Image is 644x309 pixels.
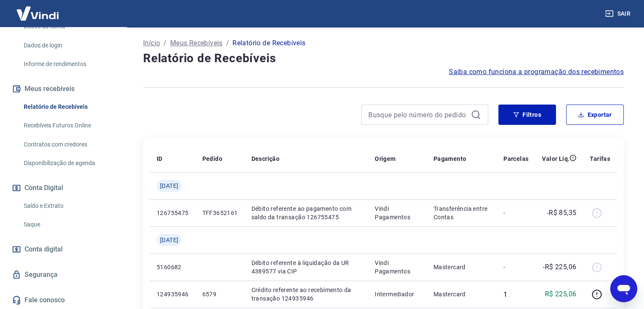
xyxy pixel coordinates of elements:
[157,209,189,217] p: 126755475
[163,38,166,48] p: /
[20,98,116,116] a: Relatório de Recebíveis
[434,204,490,221] p: Transferência entre Contas
[368,108,467,121] input: Busque pelo número do pedido
[603,6,634,22] button: Sair
[503,209,528,217] p: -
[20,117,116,134] a: Recebíveis Futuros Online
[10,179,116,197] button: Conta Digital
[375,154,395,163] p: Origem
[160,236,178,244] span: [DATE]
[503,154,528,163] p: Parcelas
[232,38,305,48] p: Relatório de Recebíveis
[434,263,490,271] p: Mastercard
[590,154,610,163] p: Tarifas
[160,182,178,190] span: [DATE]
[143,50,624,67] h4: Relatório de Recebíveis
[226,38,229,48] p: /
[10,265,116,284] a: Segurança
[20,154,116,172] a: Disponibilização de agenda
[20,216,116,233] a: Saque
[10,80,116,98] button: Meus recebíveis
[157,263,189,271] p: 5160682
[252,204,362,221] p: Débito referente ao pagamento com saldo da transação 126755475
[449,67,624,77] a: Saiba como funciona a programação dos recebimentos
[157,154,163,163] p: ID
[157,290,189,298] p: 124935946
[252,154,280,163] p: Descrição
[375,204,420,221] p: Vindi Pagamentos
[503,263,528,271] p: -
[503,290,528,298] div: 1
[25,243,63,255] span: Conta digital
[252,286,362,303] p: Crédito referente ao recebimento da transação 124935946
[10,0,65,26] img: Vindi
[498,105,556,125] button: Filtros
[434,290,490,298] p: Mastercard
[610,275,637,302] iframe: Botão para abrir a janela de mensagens
[434,154,467,163] p: Pagamento
[20,136,116,153] a: Contratos com credores
[375,259,420,276] p: Vindi Pagamentos
[252,259,362,276] p: Débito referente à liquidação da UR 4389577 via CIP
[202,209,238,217] p: TFF3652161
[545,289,577,299] p: R$ 225,06
[375,290,420,298] p: Intermediador
[202,290,238,298] p: 6579
[170,38,223,48] a: Meus Recebíveis
[543,262,576,272] p: -R$ 225,06
[10,240,116,259] a: Conta digital
[20,197,116,215] a: Saldo e Extrato
[143,38,160,48] a: Início
[202,154,222,163] p: Pedido
[20,37,116,54] a: Dados de login
[542,154,569,163] p: Valor Líq.
[20,55,116,73] a: Informe de rendimentos
[547,208,577,218] p: -R$ 85,35
[566,105,624,125] button: Exportar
